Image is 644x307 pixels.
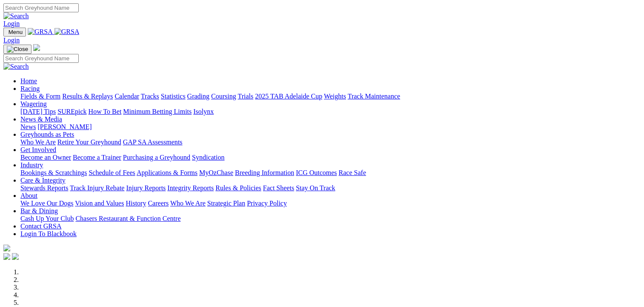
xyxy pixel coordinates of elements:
a: Get Involved [20,146,56,153]
a: Chasers Restaurant & Function Centre [75,215,180,222]
a: Syndication [192,154,224,161]
span: Menu [9,29,23,35]
a: ICG Outcomes [296,169,337,176]
button: Toggle navigation [3,28,26,37]
a: News & Media [20,115,62,123]
img: Close [7,46,28,53]
a: How To Bet [89,108,122,115]
a: Coursing [211,93,236,100]
a: News [20,123,36,130]
a: Home [20,77,37,84]
div: About [20,200,641,207]
a: Tracks [141,93,159,100]
a: Wagering [20,100,47,107]
a: Results & Replays [62,93,113,100]
button: Toggle navigation [3,45,31,54]
a: MyOzChase [199,169,233,176]
a: Weights [324,93,346,100]
a: Care & Integrity [20,177,66,184]
input: Search [3,54,79,63]
div: Greyhounds as Pets [20,138,641,146]
a: Retire Your Greyhound [57,138,121,146]
img: logo-grsa-white.png [3,245,10,251]
a: Login [3,20,20,27]
a: Greyhounds as Pets [20,131,74,138]
div: Get Involved [20,154,641,161]
a: Cash Up Your Club [20,215,74,222]
a: Who We Are [20,138,56,146]
img: facebook.svg [3,253,10,260]
a: History [126,200,146,207]
a: Isolynx [193,108,214,115]
img: GRSA [28,28,53,36]
div: News & Media [20,123,641,131]
a: We Love Our Dogs [20,200,73,207]
div: Wagering [20,108,641,115]
a: Industry [20,161,43,169]
a: Fact Sheets [263,184,294,192]
img: Search [3,63,29,70]
a: Fields & Form [20,93,60,100]
a: Statistics [161,93,186,100]
a: GAP SA Assessments [123,138,183,146]
img: Search [3,12,29,20]
a: Rules & Policies [215,184,261,192]
img: logo-grsa-white.png [33,44,40,51]
a: Privacy Policy [247,200,287,207]
a: Schedule of Fees [89,169,135,176]
a: Login To Blackbook [20,230,77,237]
a: About [20,192,37,199]
a: Applications & Forms [137,169,197,176]
a: Contact GRSA [20,223,61,230]
a: Race Safe [338,169,366,176]
a: Who We Are [170,200,206,207]
a: Become a Trainer [73,154,121,161]
a: Minimum Betting Limits [123,108,192,115]
img: GRSA [54,28,80,36]
a: Integrity Reports [167,184,214,192]
a: Trials [238,93,253,100]
a: 2025 TAB Adelaide Cup [255,93,322,100]
div: Care & Integrity [20,184,641,192]
a: Injury Reports [126,184,166,192]
a: Login [3,37,20,44]
input: Search [3,3,79,12]
div: Racing [20,93,641,100]
a: SUREpick [57,108,86,115]
a: Stewards Reports [20,184,68,192]
a: Track Injury Rebate [70,184,124,192]
a: Stay On Track [296,184,335,192]
a: Become an Owner [20,154,71,161]
a: Strategic Plan [207,200,245,207]
a: Careers [148,200,169,207]
a: Breeding Information [235,169,294,176]
img: twitter.svg [12,253,19,260]
a: Bookings & Scratchings [20,169,87,176]
div: Industry [20,169,641,177]
a: Bar & Dining [20,207,58,214]
a: Track Maintenance [348,93,400,100]
a: Calendar [114,93,139,100]
a: [PERSON_NAME] [37,123,92,130]
a: [DATE] Tips [20,108,56,115]
a: Vision and Values [75,200,124,207]
a: Racing [20,85,40,92]
div: Bar & Dining [20,215,641,223]
a: Purchasing a Greyhound [123,154,190,161]
a: Grading [187,93,209,100]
